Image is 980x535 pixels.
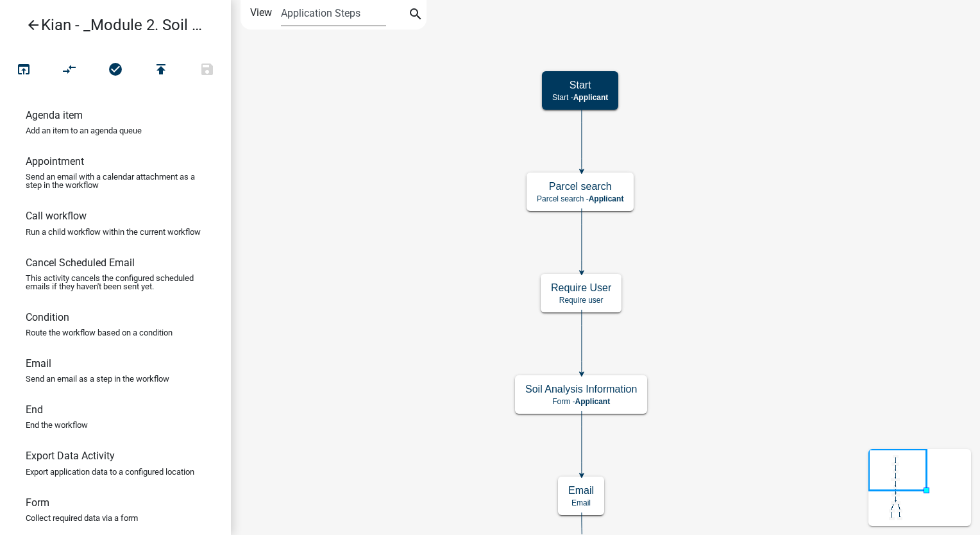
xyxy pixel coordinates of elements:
[552,79,608,91] h5: Start
[26,126,142,135] p: Add an item to an agenda queue
[26,17,41,35] i: arrow_back
[184,56,230,84] button: Save
[26,257,135,269] h6: Cancel Scheduled Email
[405,5,426,26] button: search
[26,274,205,291] p: This activity cancels the configured scheduled emails if they haven't been sent yet.
[26,228,201,236] p: Run a child workflow within the current workflow
[26,468,194,476] p: Export application data to a configured location
[568,498,594,507] p: Email
[26,357,51,369] h6: Email
[46,56,92,84] button: Auto Layout
[537,194,623,203] p: Parcel search -
[26,328,173,337] p: Route the workflow based on a condition
[26,514,138,522] p: Collect required data via a form
[1,56,230,87] div: Workflow actions
[108,62,123,80] i: check_circle
[138,56,184,84] button: Publish
[26,155,84,167] h6: Appointment
[525,397,637,406] p: Form -
[26,109,83,121] h6: Agenda item
[16,62,31,80] i: open_in_browser
[199,62,215,80] i: save
[408,6,423,24] i: search
[589,194,624,203] span: Applicant
[575,397,610,406] span: Applicant
[10,10,210,40] a: Kian - _Module 2. Soil Analysis Request - Build a Workflow
[551,282,611,294] h5: Require User
[26,403,43,416] h6: End
[568,484,594,497] h5: Email
[26,173,205,189] p: Send an email with a calendar attachment as a step in the workflow
[537,180,623,192] h5: Parcel search
[26,497,49,509] h6: Form
[153,62,169,80] i: publish
[26,210,87,222] h6: Call workflow
[26,450,115,462] h6: Export Data Activity
[525,383,637,395] h5: Soil Analysis Information
[92,56,139,84] button: No problems
[26,375,169,383] p: Send an email as a step in the workflow
[26,421,88,429] p: End the workflow
[26,311,69,323] h6: Condition
[551,296,611,305] p: Require user
[62,62,78,80] i: compare_arrows
[1,56,47,84] button: Test Workflow
[552,93,608,102] p: Start -
[573,93,609,102] span: Applicant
